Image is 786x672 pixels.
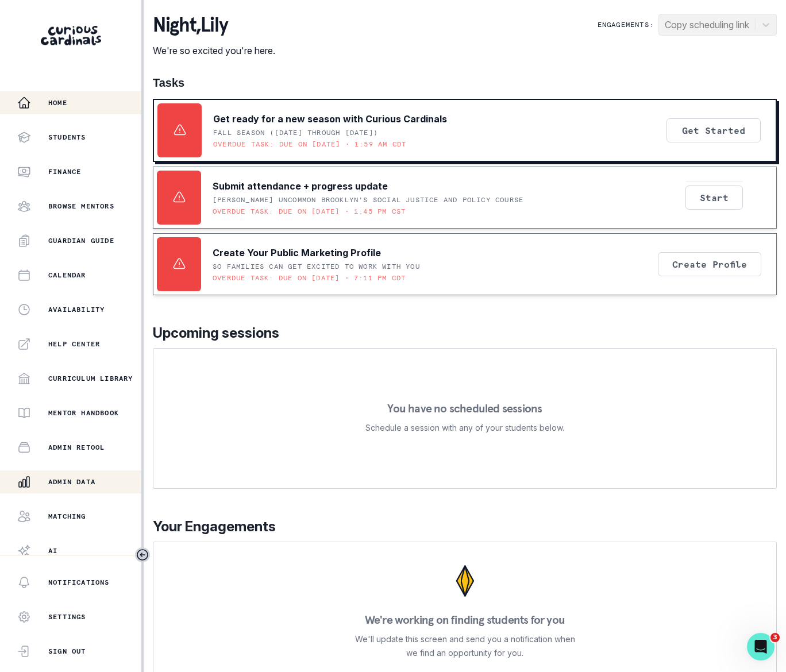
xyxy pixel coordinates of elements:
[658,252,761,276] button: Create Profile
[135,547,150,562] button: Toggle sidebar
[48,443,105,452] p: Admin Retool
[213,140,406,149] p: Overdue task: Due on [DATE] • 1:59 AM CDT
[387,403,542,414] p: You have no scheduled sessions
[213,262,420,271] p: SO FAMILIES CAN GET EXCITED TO WORK WITH YOU
[48,512,86,521] p: Matching
[213,195,523,204] p: [PERSON_NAME] UNCOMMON Brooklyn's Social Justice and Policy Course
[48,305,105,314] p: Availability
[598,20,654,29] p: Engagements:
[213,112,447,126] p: Get ready for a new season with Curious Cardinals
[685,186,743,210] button: Start
[666,118,761,142] button: Get Started
[153,14,275,37] p: night , Lily
[48,647,86,656] p: Sign Out
[48,236,114,245] p: Guardian Guide
[153,44,275,57] p: We're so excited you're here.
[365,421,564,435] p: Schedule a session with any of your students below.
[153,323,777,343] p: Upcoming sessions
[747,633,775,661] iframe: Intercom live chat
[41,26,101,45] img: Curious Cardinals Logo
[153,516,777,537] p: Your Engagements
[48,408,119,418] p: Mentor Handbook
[213,246,381,260] p: Create Your Public Marketing Profile
[48,271,86,280] p: Calendar
[770,633,780,642] span: 3
[355,632,575,660] p: We'll update this screen and send you a notification when we find an opportunity for you.
[153,76,777,90] h1: Tasks
[48,98,67,107] p: Home
[48,546,57,555] p: AI
[48,167,81,176] p: Finance
[48,202,114,211] p: Browse Mentors
[365,614,565,625] p: We're working on finding students for you
[48,374,133,383] p: Curriculum Library
[48,612,86,621] p: Settings
[213,207,406,216] p: Overdue task: Due on [DATE] • 1:45 PM CST
[213,273,406,283] p: Overdue task: Due on [DATE] • 7:11 PM CDT
[213,179,388,193] p: Submit attendance + progress update
[48,578,110,587] p: Notifications
[48,477,95,486] p: Admin Data
[48,133,86,142] p: Students
[213,128,378,137] p: Fall Season ([DATE] through [DATE])
[48,339,100,349] p: Help Center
